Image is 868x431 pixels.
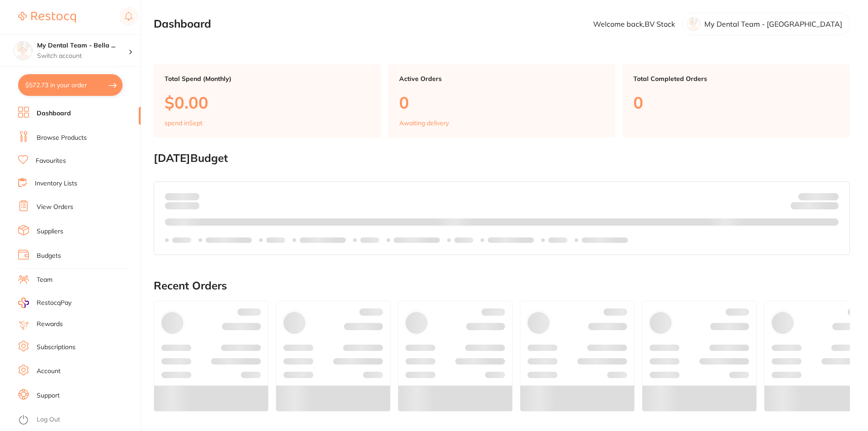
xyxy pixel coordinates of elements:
a: Team [37,275,52,284]
p: Switch account [37,52,128,61]
p: Awaiting delivery [399,119,449,127]
p: Total Spend (Monthly) [165,75,370,82]
a: Browse Products [37,133,87,142]
p: month [165,200,199,211]
h2: [DATE] Budget [154,152,850,165]
a: Inventory Lists [35,179,77,188]
p: Labels [266,237,285,244]
h2: Dashboard [154,18,211,30]
p: Labels extended [582,237,628,244]
strong: $0.00 [184,192,199,200]
p: Labels extended [394,237,440,244]
p: 0 [399,93,605,112]
a: Total Spend (Monthly)$0.00spend inSept [154,64,381,137]
p: Labels extended [206,237,252,244]
p: $0.00 [165,93,370,112]
p: Labels [360,237,379,244]
p: spend in Sept [165,119,203,127]
p: Labels [172,237,191,244]
a: Favourites [36,156,66,166]
img: My Dental Team - Bella Vista [14,42,32,60]
p: Labels extended [488,237,534,244]
p: My Dental Team - [GEOGRAPHIC_DATA] [704,20,842,28]
button: Log Out [18,413,138,427]
p: Welcome back, BV Stock [593,20,675,28]
a: Budgets [37,251,61,260]
img: Restocq Logo [18,12,76,23]
p: Labels extended [300,237,346,244]
p: Budget: [798,193,839,200]
p: Labels [454,237,473,244]
p: 0 [633,93,839,112]
a: Total Completed Orders0 [623,64,850,137]
img: RestocqPay [18,298,29,308]
button: $572.73 in your order [18,74,123,96]
p: Spent: [165,193,199,200]
span: RestocqPay [37,298,71,308]
a: Log Out [37,415,60,424]
a: Subscriptions [37,343,75,352]
p: Remaining: [791,200,839,211]
p: Labels [548,237,567,244]
a: Dashboard [37,109,71,118]
a: Support [37,391,60,400]
strong: $0.00 [823,204,839,212]
a: Account [37,367,61,376]
a: Active Orders0Awaiting delivery [388,64,616,137]
a: Rewards [37,320,63,329]
a: RestocqPay [18,298,71,308]
h4: My Dental Team - Bella Vista [37,41,128,50]
h2: Recent Orders [154,279,850,292]
a: Restocq Logo [18,7,76,28]
p: Active Orders [399,75,605,82]
a: Suppliers [37,227,63,236]
strong: $NaN [821,192,839,200]
a: View Orders [37,203,73,212]
p: Total Completed Orders [633,75,839,82]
